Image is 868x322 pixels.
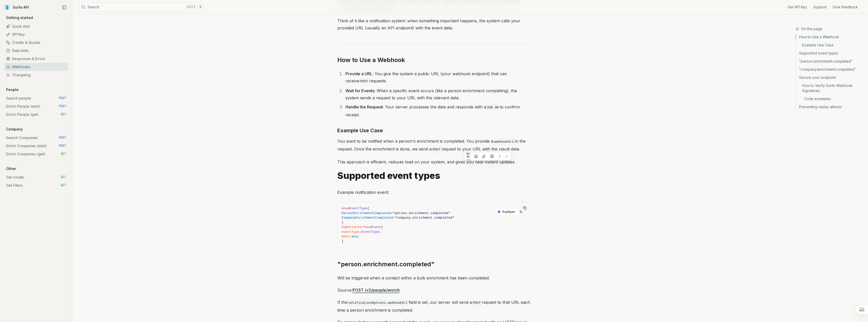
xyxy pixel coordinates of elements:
button: Collapse Sidebar [61,4,68,11]
a: Supported event types [337,171,440,181]
kbd: K [198,4,204,10]
span: "company.enrichment.completed" [395,216,454,220]
span: = [391,211,393,215]
a: "company.enrichment.completed" [796,65,864,73]
strong: Handle the Request [345,104,383,109]
span: data [342,235,349,238]
span: POST [59,96,66,100]
a: Preventing replay attacks [796,103,864,109]
a: Get API Key [788,5,807,10]
button: SearchCtrlK [79,3,205,12]
p: Other [4,166,18,171]
p: If the field is set, our server will send a request to that URL each time a person enrichment is ... [337,299,531,314]
a: Search Companies POST [4,134,68,142]
a: Enrich People (start) POST [4,102,68,110]
a: Search people POST [4,94,68,102]
a: Secure your endpoint [796,73,864,82]
span: any [352,235,357,238]
a: Rate limits [4,47,68,55]
a: Supported event types [796,49,864,57]
span: eventType [342,230,359,234]
span: GET [61,175,66,179]
a: Enrich Companies (get) GET [4,150,68,158]
span: { [381,225,383,229]
button: Copy Text [521,204,529,212]
a: Webhooks [4,63,68,71]
a: Changelog [4,71,68,79]
span: "person.enrichment.completed" [393,211,450,215]
code: webhookUrl [493,139,515,145]
span: : [349,235,352,238]
a: API Key [4,30,68,39]
a: Example Use Case [337,126,383,135]
span: PersonEnrichmentCompleted [342,211,391,215]
a: Get Filters GET [4,181,68,190]
a: Surfe API [4,4,29,11]
h3: On this page [796,26,864,31]
a: "person.enrichment.completed" [796,57,864,65]
span: EventType [349,206,367,210]
span: { [367,206,369,210]
span: interface [353,225,371,229]
a: How to Verify Surfe Webhook Signatures [796,82,864,95]
a: Enrich Companies (start) POST [4,142,68,150]
span: GET [61,152,66,156]
code: POST [359,79,369,84]
strong: Wait for Events [345,88,374,93]
code: POST [472,300,482,306]
p: People [4,87,21,92]
span: ; [357,235,359,238]
span: GET [61,112,66,117]
span: Event [371,225,381,229]
span: CompanyEnrichmentCompleted [342,216,393,220]
a: Give feedback [833,5,858,10]
span: POST [59,104,66,108]
code: 200 OK [486,105,500,110]
kbd: Ctrl [185,4,197,10]
a: Get credits GET [4,173,68,181]
span: GET [61,183,66,187]
a: Enrich People (get) GET [4,110,68,119]
a: POST /v2/people/enrich [353,288,400,293]
a: Quick start [4,22,68,30]
span: EventType [361,230,379,234]
p: This approach is efficient, reduces load on your system, and gives you near-instant updates. [337,158,531,165]
span: } [342,239,344,243]
span: : [359,230,361,234]
p: Getting started [4,15,35,20]
a: Credits & Quotas [4,39,68,47]
a: Code examples [796,95,864,103]
code: notificationOptions.webhookUrl [347,300,409,306]
span: } [342,221,344,224]
span: = [393,216,395,220]
span: POST [59,136,66,140]
li: : Your server processes the data and responds with a to confirm receipt. [344,103,531,118]
a: How to Use a Webhook [796,34,864,41]
span: ; [379,230,381,234]
code: POST [432,147,441,153]
span: POST [59,144,66,148]
li: : When a specific event occurs (like a person enrichment completing), the system sends a request ... [344,87,531,101]
p: Company [4,127,25,132]
p: Will be triggered when a contact within a bulk enrichment has been completed. [337,274,531,281]
span: export [342,225,354,229]
a: "person.enrichment.completed" [337,260,435,268]
p: Example notification event: [337,189,531,196]
a: Example Use Case [796,41,864,49]
span: enum [342,206,349,210]
p: Think of it like a notification system: when something important happens, the system calls your p... [337,17,531,31]
p: You want to be notified when a person's enrichment is completed. You provide a in the request. On... [337,138,531,153]
a: How to Use a Webhook [337,56,405,64]
strong: Provide a URL [345,71,372,76]
p: Source: [337,287,531,294]
a: Responses & Errors [4,55,68,63]
li: : You give the system a public URL (your webhook endpoint) that can receive requests. [344,70,531,85]
a: Support [813,5,827,10]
